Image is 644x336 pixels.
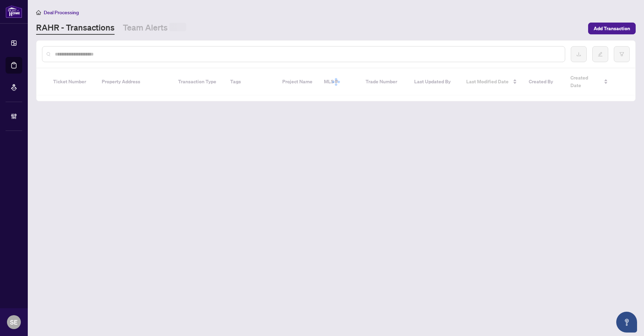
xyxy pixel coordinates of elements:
[614,46,630,62] button: filter
[571,46,587,62] button: download
[594,23,630,34] span: Add Transaction
[44,9,79,16] span: Deal Processing
[588,23,636,34] button: Add Transaction
[36,10,41,15] span: home
[616,312,637,333] button: Open asap
[10,317,18,327] span: SE
[6,5,22,18] img: logo
[36,22,115,35] a: RAHR - Transactions
[123,22,186,35] a: Team Alerts
[592,46,608,62] button: edit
